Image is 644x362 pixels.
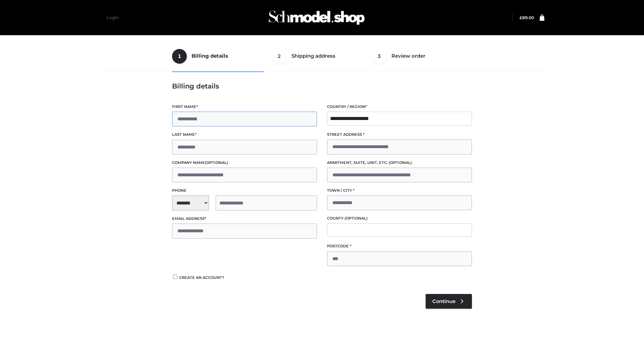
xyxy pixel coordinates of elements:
label: Last name [172,131,317,138]
label: Street address [327,131,472,138]
span: (optional) [389,160,412,165]
a: Login [107,15,118,20]
a: Continue [426,294,472,309]
label: Apartment, suite, unit, etc. [327,160,472,166]
span: £ [520,15,522,20]
span: (optional) [344,216,368,221]
label: Postcode [327,243,472,249]
label: First name [172,104,317,110]
bdi: 89.00 [520,15,534,20]
a: £89.00 [520,15,534,20]
h3: Billing details [172,82,472,90]
span: (optional) [205,160,228,165]
label: Country / Region [327,104,472,110]
label: Phone [172,187,317,194]
label: Town / City [327,187,472,194]
label: Company name [172,160,317,166]
img: Schmodel Admin 964 [266,4,367,31]
label: Email address [172,216,317,222]
label: County [327,215,472,222]
input: Create an account? [172,275,178,279]
span: Continue [432,298,455,304]
span: Create an account? [179,275,224,280]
